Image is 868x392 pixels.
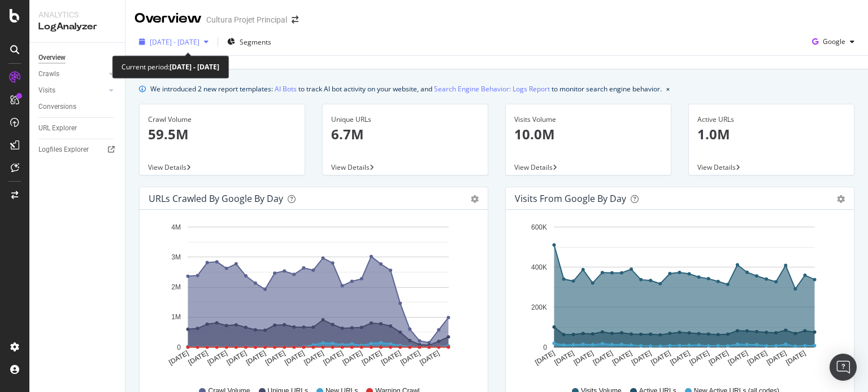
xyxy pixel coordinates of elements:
[38,85,106,96] a: Visits
[611,349,633,367] text: [DATE]
[150,37,199,47] span: [DATE] - [DATE]
[808,33,859,51] button: Google
[38,101,76,113] div: Conversions
[139,83,854,95] div: info banner
[837,195,845,203] div: gear
[514,114,662,125] div: Visits Volume
[134,33,213,51] button: [DATE] - [DATE]
[697,125,845,144] p: 1.0M
[399,349,422,367] text: [DATE]
[765,349,788,367] text: [DATE]
[553,349,576,367] text: [DATE]
[514,125,662,144] p: 10.0M
[171,283,181,291] text: 2M
[206,349,229,367] text: [DATE]
[170,62,219,72] b: [DATE] - [DATE]
[592,349,614,367] text: [DATE]
[38,68,59,80] div: Crawls
[531,263,547,271] text: 400K
[171,314,181,321] text: 1M
[167,349,190,367] text: [DATE]
[292,16,298,24] div: arrow-right-arrow-left
[331,125,479,144] p: 6.7M
[514,162,553,172] span: View Details
[148,114,296,125] div: Crawl Volume
[149,193,283,204] div: URLs Crawled by Google by day
[361,349,383,367] text: [DATE]
[171,223,181,231] text: 4M
[331,114,479,125] div: Unique URLs
[121,60,219,73] div: Current period:
[38,101,117,113] a: Conversions
[434,83,550,95] a: Search Engine Behavior: Logs Report
[649,349,672,367] text: [DATE]
[187,349,210,367] text: [DATE]
[38,9,116,20] div: Analytics
[148,162,186,172] span: View Details
[688,349,711,367] text: [DATE]
[38,52,117,64] a: Overview
[663,81,672,97] button: close banner
[543,343,547,351] text: 0
[38,122,77,134] div: URL Explorer
[533,349,556,367] text: [DATE]
[697,114,845,125] div: Active URLs
[708,349,730,367] text: [DATE]
[38,68,106,80] a: Crawls
[264,349,287,367] text: [DATE]
[531,223,547,231] text: 600K
[697,162,736,172] span: View Details
[223,33,276,51] button: Segments
[471,195,479,203] div: gear
[302,349,325,367] text: [DATE]
[531,303,547,311] text: 200K
[572,349,595,367] text: [DATE]
[727,349,749,367] text: [DATE]
[240,37,271,47] span: Segments
[245,349,267,367] text: [DATE]
[275,83,297,95] a: AI Bots
[177,343,181,351] text: 0
[149,219,475,376] svg: A chart.
[746,349,769,367] text: [DATE]
[225,349,248,367] text: [DATE]
[206,14,287,25] div: Cultura Projet Principal
[38,144,89,156] div: Logfiles Explorer
[150,83,662,95] div: We introduced 2 new report templates: to track AI bot activity on your website, and to monitor se...
[823,37,845,46] span: Google
[331,162,370,172] span: View Details
[380,349,402,367] text: [DATE]
[171,253,181,261] text: 3M
[515,193,626,204] div: Visits from Google by day
[134,9,202,28] div: Overview
[38,20,116,33] div: LogAnalyzer
[669,349,691,367] text: [DATE]
[830,354,857,381] div: Open Intercom Messenger
[148,125,296,144] p: 59.5M
[38,52,66,64] div: Overview
[38,122,117,134] a: URL Explorer
[418,349,441,367] text: [DATE]
[38,144,117,156] a: Logfiles Explorer
[784,349,807,367] text: [DATE]
[515,219,841,376] svg: A chart.
[630,349,653,367] text: [DATE]
[322,349,345,367] text: [DATE]
[38,85,55,96] div: Visits
[341,349,364,367] text: [DATE]
[283,349,306,367] text: [DATE]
